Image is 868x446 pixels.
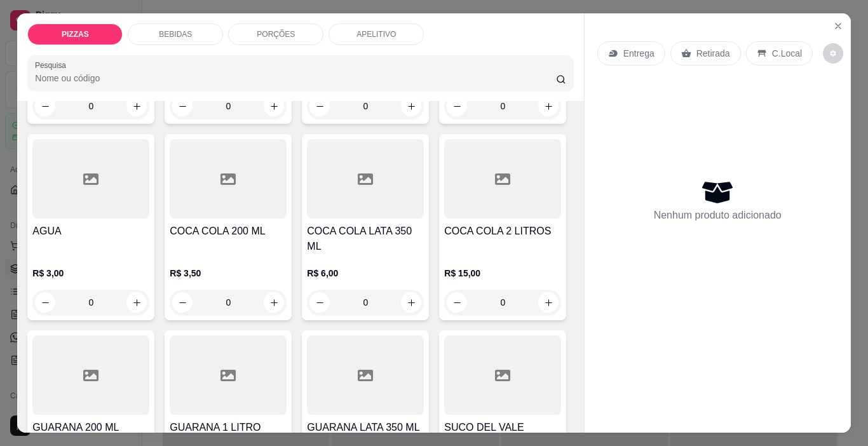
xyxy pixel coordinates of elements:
button: decrease-product-quantity [447,292,467,313]
button: Close [828,16,848,36]
button: decrease-product-quantity [172,292,193,313]
h4: GUARANA 1 LITRO [170,420,287,435]
h4: COCA COLA 2 LITROS [444,224,561,239]
button: decrease-product-quantity [172,96,193,116]
button: increase-product-quantity [264,96,284,116]
button: decrease-product-quantity [309,96,330,116]
button: decrease-product-quantity [35,96,55,116]
button: increase-product-quantity [538,292,559,313]
button: increase-product-quantity [126,96,147,116]
button: increase-product-quantity [538,96,559,116]
p: PORÇÕES [257,29,295,39]
h4: GUARANA LATA 350 ML [307,420,424,435]
p: Retirada [696,47,730,60]
button: increase-product-quantity [401,292,421,313]
p: Entrega [623,47,654,60]
p: R$ 6,00 [307,267,424,280]
h4: AGUA [32,224,149,239]
p: APELITIVO [356,29,396,39]
label: Pesquisa [35,60,71,71]
p: R$ 3,00 [32,267,149,280]
h4: COCA COLA LATA 350 ML [307,224,424,254]
p: PIZZAS [62,29,89,39]
p: C.Local [772,47,802,60]
button: increase-product-quantity [264,292,284,313]
h4: SUCO DEL VALE [444,420,561,435]
h4: GUARANA 200 ML [32,420,149,435]
h4: COCA COLA 200 ML [170,224,287,239]
input: Pesquisa [35,72,556,84]
button: decrease-product-quantity [35,292,55,313]
button: decrease-product-quantity [823,43,843,64]
p: Nenhum produto adicionado [654,208,782,223]
button: increase-product-quantity [401,96,421,116]
p: BEBIDAS [159,29,192,39]
button: increase-product-quantity [126,292,147,313]
p: R$ 15,00 [444,267,561,280]
button: decrease-product-quantity [447,96,467,116]
p: R$ 3,50 [170,267,287,280]
button: decrease-product-quantity [309,292,330,313]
